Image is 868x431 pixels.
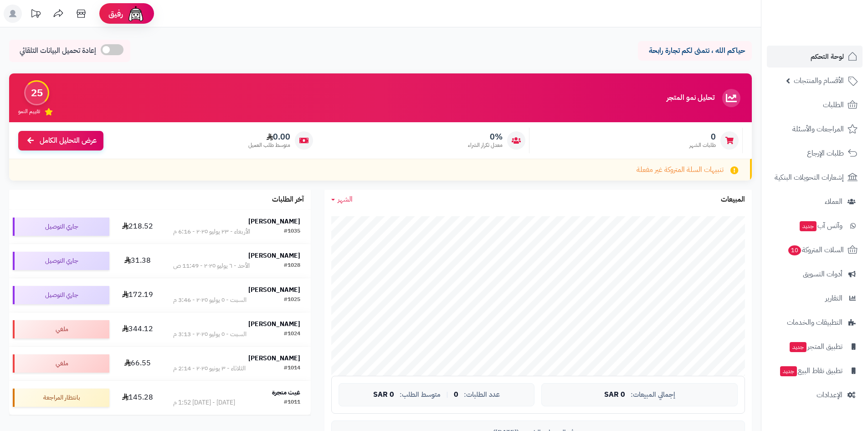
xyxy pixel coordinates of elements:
span: 10 [788,245,801,255]
a: المراجعات والأسئلة [767,118,863,140]
span: إجمالي المبيعات: [631,391,675,399]
a: تحديثات المنصة [24,5,47,25]
div: جاري التوصيل [13,286,109,304]
span: الطلبات [823,99,844,111]
span: جديد [780,366,797,376]
strong: [PERSON_NAME] [248,251,300,260]
div: #1011 [284,398,300,407]
span: عدد الطلبات: [464,391,500,399]
span: الإعدادات [817,389,842,401]
span: 0 SAR [604,391,625,399]
span: متوسط طلب العميل [248,141,290,149]
h3: تحليل نمو المتجر [667,94,714,102]
a: التقارير [767,287,863,309]
div: #1014 [284,364,300,373]
td: 172.19 [113,278,163,312]
strong: [PERSON_NAME] [248,353,300,363]
a: التطبيقات والخدمات [767,312,863,333]
td: 145.28 [113,381,163,415]
p: حياكم الله ، نتمنى لكم تجارة رابحة [645,46,745,56]
a: الإعدادات [767,384,863,406]
span: | [446,391,448,398]
div: السبت - ٥ يوليو ٢٠٢٥ - 3:13 م [173,330,247,339]
span: المراجعات والأسئلة [792,123,844,135]
div: #1028 [284,261,300,270]
td: 66.55 [113,347,163,380]
a: عرض التحليل الكامل [18,131,103,151]
span: تطبيق المتجر [789,340,842,353]
div: ملغي [13,320,109,338]
span: التقارير [825,292,842,305]
div: الأربعاء - ٢٣ يوليو ٢٠٢٥ - 6:16 م [173,227,250,236]
span: تطبيق نقاط البيع [779,364,842,377]
span: لوحة التحكم [811,50,844,63]
a: السلات المتروكة10 [767,239,863,261]
div: [DATE] - [DATE] 1:52 م [173,398,235,407]
span: الشهر [338,194,353,205]
div: جاري التوصيل [13,252,109,270]
td: 344.12 [113,312,163,346]
h3: آخر الطلبات [272,196,304,204]
img: ai-face.png [127,5,145,23]
span: جديد [800,221,817,231]
a: طلبات الإرجاع [767,142,863,164]
span: 0 [454,391,458,399]
div: #1035 [284,227,300,236]
span: وآتس آب [799,219,842,232]
span: الأقسام والمنتجات [794,74,844,87]
span: 0 [689,132,716,142]
div: الثلاثاء - ٣ يونيو ٢٠٢٥ - 2:14 م [173,364,246,373]
span: 0.00 [248,132,290,142]
strong: غيث متجرة [272,388,300,397]
div: #1025 [284,296,300,305]
span: طلبات الشهر [689,141,716,149]
span: العملاء [825,195,842,208]
div: بانتظار المراجعة [13,389,109,407]
span: معدل تكرار الشراء [468,141,503,149]
img: logo-2.png [806,7,859,26]
span: أدوات التسويق [803,268,842,280]
span: تنبيهات السلة المتروكة غير مفعلة [637,165,724,175]
strong: [PERSON_NAME] [248,217,300,226]
span: طلبات الإرجاع [807,147,844,160]
strong: [PERSON_NAME] [248,285,300,295]
a: العملاء [767,191,863,213]
a: الشهر [331,194,353,205]
div: #1024 [284,330,300,339]
a: لوحة التحكم [767,46,863,68]
span: السلات المتروكة [787,244,844,256]
div: ملغي [13,354,109,373]
span: عرض التحليل الكامل [40,135,97,146]
a: تطبيق المتجرجديد [767,336,863,358]
a: وآتس آبجديد [767,215,863,237]
td: 218.52 [113,210,163,244]
a: تطبيق نقاط البيعجديد [767,360,863,382]
span: متوسط الطلب: [400,391,441,399]
span: تقييم النمو [18,108,40,115]
a: الطلبات [767,94,863,116]
span: 0 SAR [373,391,394,399]
strong: [PERSON_NAME] [248,319,300,329]
div: السبت - ٥ يوليو ٢٠٢٥ - 3:46 م [173,296,247,305]
div: الأحد - ٦ يوليو ٢٠٢٥ - 11:49 ص [173,261,250,270]
span: رفيق [108,8,123,19]
span: إعادة تحميل البيانات التلقائي [20,46,96,56]
h3: المبيعات [721,196,745,204]
span: جديد [790,342,806,352]
span: التطبيقات والخدمات [787,316,842,329]
span: 0% [468,132,503,142]
a: إشعارات التحويلات البنكية [767,166,863,188]
td: 31.38 [113,244,163,278]
span: إشعارات التحويلات البنكية [775,171,844,184]
div: جاري التوصيل [13,218,109,236]
a: أدوات التسويق [767,263,863,285]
